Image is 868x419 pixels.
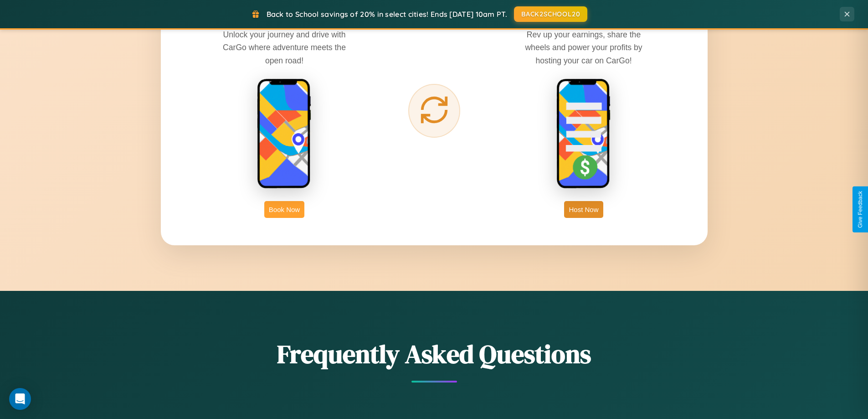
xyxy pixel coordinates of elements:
h2: Frequently Asked Questions [161,336,708,372]
button: Book Now [264,201,304,218]
p: Rev up your earnings, share the wheels and power your profits by hosting your car on CarGo! [515,28,652,67]
button: BACK2SCHOOL20 [514,6,587,22]
button: Host Now [564,201,603,218]
img: host phone [556,78,611,190]
div: Open Intercom Messenger [9,388,31,410]
div: Give Feedback [857,191,863,228]
p: Unlock your journey and drive with CarGo where adventure meets the open road! [216,28,353,67]
img: rent phone [257,78,312,190]
span: Back to School savings of 20% in select cities! Ends [DATE] 10am PT. [267,10,507,19]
